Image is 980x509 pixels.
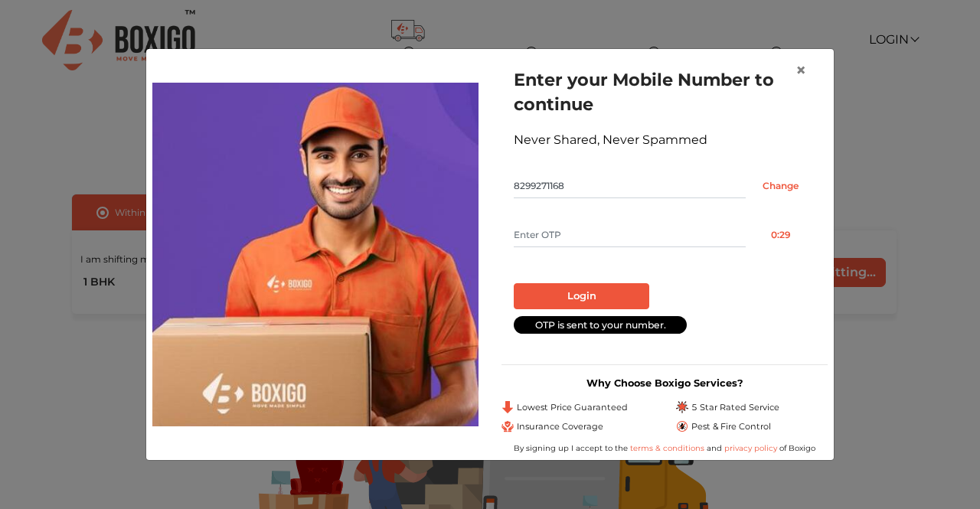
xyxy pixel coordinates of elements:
[517,401,628,414] span: Lowest Price Guaranteed
[501,442,828,454] div: By signing up I accept to the and of Boxigo
[691,401,779,414] span: 5 Star Rated Service
[514,283,649,309] button: Login
[746,174,815,198] input: Change
[691,420,771,433] span: Pest & Fire Control
[514,67,815,116] h1: Enter your Mobile Number to continue
[501,377,828,389] h3: Why Choose Boxigo Services?
[783,49,818,92] button: Close
[514,316,687,334] div: OTP is sent to your number.
[514,131,815,149] div: Never Shared, Never Spammed
[795,59,806,81] span: ×
[630,443,707,453] a: terms & conditions
[722,443,779,453] a: privacy policy
[514,174,746,198] input: Mobile No
[746,223,815,247] button: 0:29
[517,420,603,433] span: Insurance Coverage
[514,223,746,247] input: Enter OTP
[152,83,479,426] img: relocation-img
